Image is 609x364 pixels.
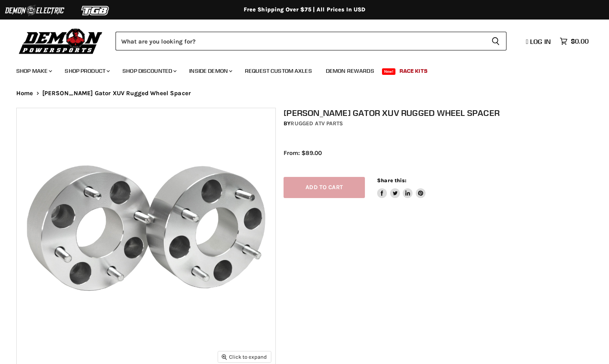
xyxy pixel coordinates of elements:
h1: [PERSON_NAME] Gator XUV Rugged Wheel Spacer [284,108,600,118]
img: Demon Powersports [16,26,105,55]
a: Shop Make [10,63,57,79]
img: Demon Electric Logo 2 [4,3,65,18]
a: Request Custom Axles [239,63,318,79]
form: Product [116,32,506,50]
a: Demon Rewards [320,63,380,79]
input: Search [116,32,485,50]
span: $0.00 [571,37,589,45]
span: Share this: [377,177,406,183]
a: Shop Discounted [116,63,181,79]
a: $0.00 [556,35,593,47]
button: Click to expand [218,351,271,362]
a: Inside Demon [183,63,237,79]
a: Race Kits [393,63,434,79]
a: Rugged ATV Parts [290,120,343,127]
button: Search [485,32,506,50]
a: Home [16,90,33,97]
ul: Main menu [10,59,587,79]
span: New! [382,68,396,75]
span: [PERSON_NAME] Gator XUV Rugged Wheel Spacer [42,90,191,97]
a: Shop Product [59,63,115,79]
img: TGB Logo 2 [65,3,126,18]
aside: Share this: [377,177,426,198]
a: Log in [522,38,556,45]
span: Click to expand [222,354,267,360]
div: by [284,119,600,128]
span: From: $89.00 [284,149,322,157]
span: Log in [530,37,551,46]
